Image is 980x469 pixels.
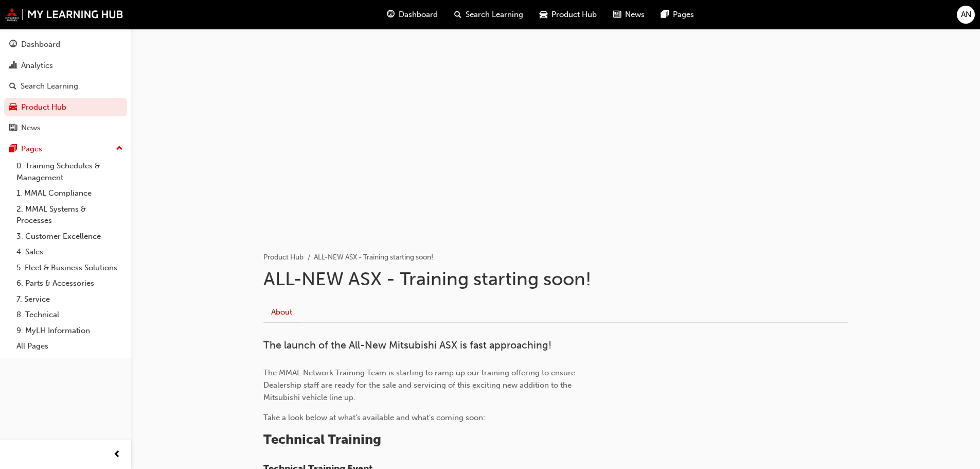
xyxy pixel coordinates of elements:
a: 7. Service [12,291,127,307]
button: DashboardAnalyticsSearch LearningProduct HubNews [4,33,127,140]
span: chart-icon [9,61,17,71]
a: 5. Fleet & Business Solutions [12,260,127,276]
span: car-icon [540,8,547,21]
img: mmal [5,8,123,21]
a: All Pages [12,338,127,354]
span: News [625,9,645,21]
span: guage-icon [9,40,17,49]
h1: ALL-NEW ASX - Training starting soon! [263,268,848,290]
div: Pages [21,143,42,155]
div: Search Learning [21,80,78,92]
a: 4. Sales [12,244,127,260]
a: guage-iconDashboard [379,4,446,25]
span: prev-icon [113,448,121,461]
span: pages-icon [9,145,17,154]
a: Product Hub [4,98,127,117]
a: 6. Parts & Accessories [12,275,127,291]
a: 2. MMAL Systems & Processes [12,201,127,229]
span: AN [961,9,971,21]
span: Search Learning [466,9,523,21]
a: car-iconProduct Hub [531,4,605,25]
div: Analytics [21,60,53,72]
span: guage-icon [387,8,395,21]
a: 9. MyLH Information [12,323,127,339]
div: Dashboard [21,39,60,50]
span: The MMAL Network Training Team is starting to ramp up our training offering to ensure Dealership ... [263,368,577,402]
a: Dashboard [4,35,127,54]
span: search-icon [454,8,461,21]
span: Pages [673,9,694,21]
button: AN [957,6,975,24]
a: Analytics [4,56,127,75]
span: up-icon [116,142,123,155]
a: Product Hub [263,253,304,262]
li: ALL-NEW ASX - Training starting soon! [314,252,433,264]
span: news-icon [9,124,17,133]
a: Search Learning [4,77,127,96]
a: pages-iconPages [653,4,702,25]
button: Pages [4,140,127,159]
a: 3. Customer Excellence [12,229,127,245]
a: news-iconNews [605,4,653,25]
span: news-icon [613,8,621,21]
span: Technical Training [263,431,381,447]
a: search-iconSearch Learning [446,4,531,25]
span: pages-icon [661,8,669,21]
a: 8. Technical [12,307,127,323]
span: The launch of the All-New Mitsubishi ASX is fast approaching! [263,339,551,351]
span: car-icon [9,103,17,112]
a: News [4,118,127,137]
a: 0. Training Schedules & Management [12,158,127,185]
span: Product Hub [551,9,597,21]
a: About [263,302,300,322]
a: 1. MMAL Compliance [12,185,127,201]
div: News [21,122,41,134]
span: Take a look below at what's available and what's coming soon: [263,413,485,422]
span: Dashboard [399,9,438,21]
span: search-icon [9,82,16,91]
